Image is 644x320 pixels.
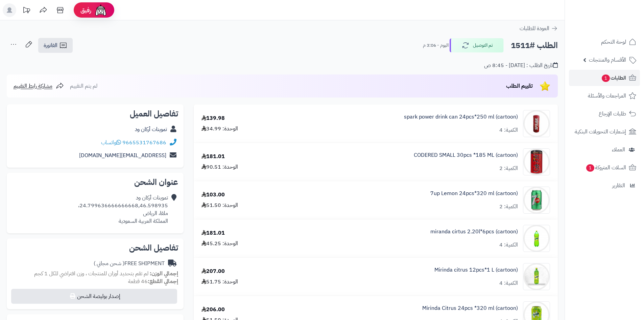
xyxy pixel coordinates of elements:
a: Mirinda citrus 12pcs*1 L (cartoon) [434,266,518,274]
a: CODERED SMALL 30pcs *185 ML (cartoon) [414,151,518,159]
a: الطلبات1 [569,70,640,86]
img: 1747540602-UsMwFj3WdUIJzISPTZ6ZIXs6lgAaNT6J-90x90.jpg [523,187,550,214]
div: الكمية: 2 [499,165,518,172]
div: الكمية: 4 [499,241,518,249]
img: 1747566256-XP8G23evkchGmxKUr8YaGb2gsq2hZno4-90x90.jpg [523,263,550,290]
span: مشاركة رابط التقييم [14,82,52,90]
a: إشعارات التحويلات البنكية [569,124,640,140]
span: العودة للطلبات [520,24,549,33]
a: طلبات الإرجاع [569,106,640,122]
a: مشاركة رابط التقييم [14,82,64,90]
div: FREE SHIPMENT [94,260,165,268]
span: رفيق [80,6,91,14]
span: المراجعات والأسئلة [588,91,626,101]
strong: إجمالي الوزن: [150,270,178,278]
div: 207.00 [201,268,225,275]
div: الكمية: 4 [499,279,518,287]
a: [EMAIL_ADDRESS][DOMAIN_NAME] [79,151,166,159]
span: 1 [586,164,594,172]
span: العملاء [612,145,625,154]
small: اليوم - 3:06 م [423,42,449,49]
img: 1747517517-f85b5201-d493-429b-b138-9978c401-90x90.jpg [523,110,550,137]
span: لم يتم التقييم [70,82,97,90]
div: 103.00 [201,191,225,199]
div: الوحدة: 45.25 [201,240,238,248]
img: 1747544486-c60db756-6ee7-44b0-a7d4-ec449800-90x90.jpg [523,225,550,252]
a: Mirinda Citrus 24pcs *320 ml (cartoon) [422,304,518,312]
small: 46 قطعة [128,277,178,285]
div: 139.98 [201,114,225,122]
img: ai-face.png [94,3,108,17]
div: الوحدة: 51.50 [201,201,238,209]
span: ( شحن مجاني ) [94,259,124,268]
a: التقارير [569,177,640,194]
a: 9665531767686 [122,138,166,147]
span: تقييم الطلب [506,82,533,90]
a: العملاء [569,142,640,158]
strong: إجمالي القطع: [148,277,178,285]
span: 1 [602,74,610,82]
a: miranda cirtus 2.20l*6pcs (cartoon) [430,228,518,236]
a: spark power drink can 24pcs*250 ml (cartoon) [404,113,518,121]
a: واتساب [101,138,121,147]
div: الوحدة: 51.75 [201,278,238,286]
a: الفاتورة [38,38,73,53]
a: تحديثات المنصة [18,3,35,19]
span: لوحة التحكم [601,37,626,47]
span: الأقسام والمنتجات [589,55,626,65]
div: الكمية: 4 [499,126,518,134]
a: السلات المتروكة1 [569,159,640,176]
div: تاريخ الطلب : [DATE] - 8:45 ص [484,62,558,69]
button: إصدار بوليصة الشحن [11,289,177,304]
span: التقارير [612,181,625,190]
span: لم تقم بتحديد أوزان للمنتجات ، وزن افتراضي للكل 1 كجم [34,270,148,278]
span: الطلبات [601,73,626,83]
img: 1747536337-61lY7EtfpmL._AC_SL1500-90x90.jpg [523,148,550,175]
div: الوحدة: 34.99 [201,125,238,133]
h2: عنوان الشحن [12,178,178,186]
span: إشعارات التحويلات البنكية [575,127,626,136]
a: العودة للطلبات [520,24,558,33]
a: تموينات أركان ود [135,125,167,133]
div: الوحدة: 90.51 [201,163,238,171]
div: 181.01 [201,153,225,161]
div: تموينات أركان ود 24.799636666666668,46.598935، ملقا، الرياض المملكة العربية السعودية [78,194,168,225]
a: المراجعات والأسئلة [569,88,640,104]
button: تم التوصيل [450,38,504,52]
a: لوحة التحكم [569,34,640,50]
span: السلات المتروكة [586,163,626,172]
h2: تفاصيل العميل [12,110,178,118]
div: 206.00 [201,306,225,314]
span: طلبات الإرجاع [599,109,626,119]
h2: الطلب #1511 [511,39,558,52]
div: 181.01 [201,229,225,237]
a: 7up Lemon 24pcs*320 ml (cartoon) [430,190,518,197]
div: الكمية: 2 [499,203,518,211]
span: الفاتورة [44,41,57,49]
h2: تفاصيل الشحن [12,244,178,252]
